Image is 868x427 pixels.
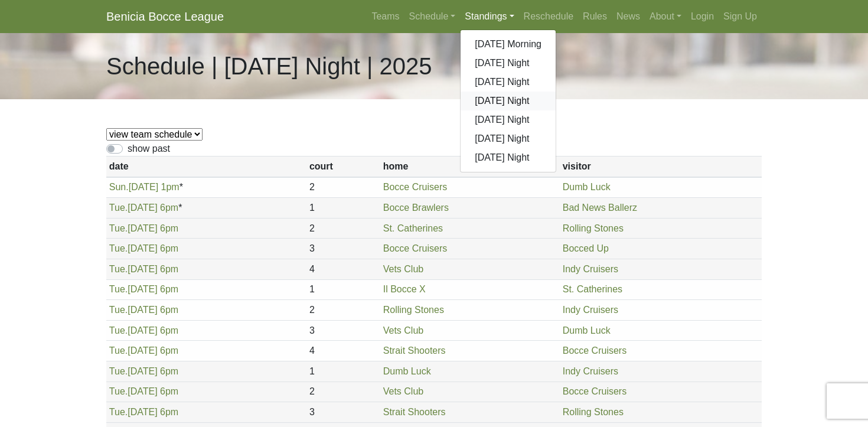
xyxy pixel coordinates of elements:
[109,325,128,335] span: Tue.
[461,110,556,129] a: [DATE] Night
[109,182,180,192] a: Sun.[DATE] 1pm
[109,305,128,315] span: Tue.
[109,386,128,396] span: Tue.
[109,366,128,376] span: Tue.
[109,386,178,396] a: Tue.[DATE] 6pm
[563,264,618,274] a: Indy Cruisers
[461,92,556,110] a: [DATE] Night
[109,203,178,213] a: Tue.[DATE] 6pm
[306,218,380,239] td: 2
[686,5,719,28] a: Login
[383,264,423,274] a: Vets Club
[109,366,178,376] a: Tue.[DATE] 6pm
[306,198,380,219] td: 1
[106,52,432,80] h1: Schedule | [DATE] Night | 2025
[380,157,560,177] th: home
[560,157,762,177] th: visitor
[109,407,128,417] span: Tue.
[563,243,609,253] a: Bocced Up
[306,239,380,259] td: 3
[578,5,612,28] a: Rules
[106,5,224,28] a: Benicia Bocce League
[109,407,178,417] a: Tue.[DATE] 6pm
[563,345,626,356] a: Bocce Cruisers
[306,361,380,382] td: 1
[383,305,444,315] a: Rolling Stones
[612,5,645,28] a: News
[383,223,443,233] a: St. Catherines
[383,203,449,213] a: Bocce Brawlers
[306,259,380,279] td: 4
[563,325,611,335] a: Dumb Luck
[109,203,128,213] span: Tue.
[306,320,380,341] td: 3
[383,284,426,294] a: Il Bocce X
[383,182,447,192] a: Bocce Cruisers
[563,407,624,417] a: Rolling Stones
[563,305,618,315] a: Indy Cruisers
[461,129,556,148] a: [DATE] Night
[563,223,624,233] a: Rolling Stones
[563,386,626,396] a: Bocce Cruisers
[306,300,380,321] td: 2
[383,407,446,417] a: Strait Shooters
[461,54,556,73] a: [DATE] Night
[109,345,128,356] span: Tue.
[460,30,556,172] div: Standings
[109,182,129,192] span: Sun.
[306,341,380,361] td: 4
[645,5,686,28] a: About
[128,142,170,156] label: show past
[109,264,178,274] a: Tue.[DATE] 6pm
[383,366,431,376] a: Dumb Luck
[460,5,518,28] a: Standings
[461,148,556,167] a: [DATE] Night
[109,305,178,315] a: Tue.[DATE] 6pm
[383,386,423,396] a: Vets Club
[719,5,762,28] a: Sign Up
[519,5,579,28] a: Reschedule
[306,279,380,300] td: 1
[306,157,380,177] th: court
[109,284,178,294] a: Tue.[DATE] 6pm
[563,284,622,294] a: St. Catherines
[306,177,380,198] td: 2
[109,243,128,253] span: Tue.
[306,382,380,402] td: 2
[563,182,611,192] a: Dumb Luck
[109,243,178,253] a: Tue.[DATE] 6pm
[383,325,423,335] a: Vets Club
[461,73,556,92] a: [DATE] Night
[109,264,128,274] span: Tue.
[109,223,178,233] a: Tue.[DATE] 6pm
[367,5,404,28] a: Teams
[461,35,556,54] a: [DATE] Morning
[404,5,461,28] a: Schedule
[109,325,178,335] a: Tue.[DATE] 6pm
[383,243,447,253] a: Bocce Cruisers
[383,345,446,356] a: Strait Shooters
[109,223,128,233] span: Tue.
[306,402,380,423] td: 3
[563,366,618,376] a: Indy Cruisers
[106,157,306,177] th: date
[109,345,178,356] a: Tue.[DATE] 6pm
[563,203,637,213] a: Bad News Ballerz
[109,284,128,294] span: Tue.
